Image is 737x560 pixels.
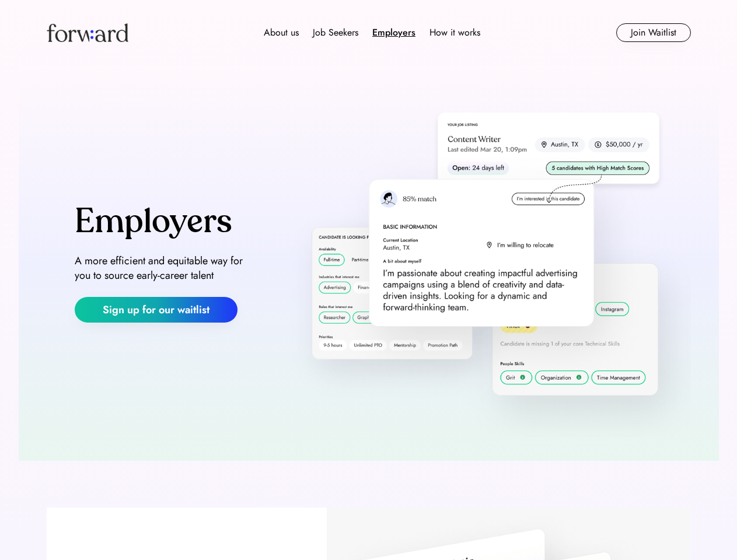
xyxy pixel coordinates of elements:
div: Job Seekers [313,26,358,40]
img: employers-hero-image.png [280,89,691,437]
div: A more efficient and equitable way for you to source early-career talent [75,254,252,283]
button: Sign up for our waitlist [75,297,237,323]
button: Join Waitlist [616,23,691,42]
img: Forward logo [47,23,128,42]
div: How it works [429,26,480,40]
div: Employers [372,26,415,40]
div: Employers [75,204,232,240]
div: About us [264,26,299,40]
